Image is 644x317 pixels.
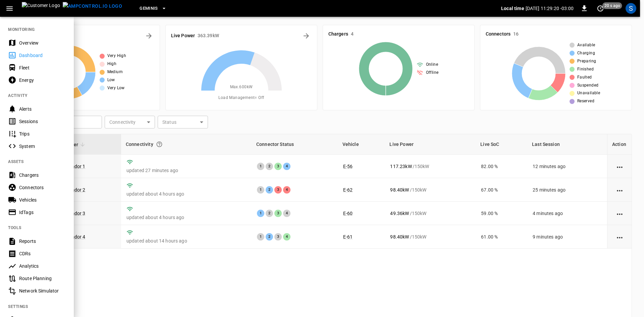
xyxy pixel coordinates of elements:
div: System [19,143,66,150]
div: Dashboard [19,52,66,59]
img: Customer Logo [22,2,60,15]
div: Alerts [19,106,66,112]
span: 20 s ago [602,2,622,9]
div: Network Simulator [19,287,66,294]
span: Geminis [140,5,158,12]
div: Analytics [19,263,66,269]
div: Vehicles [19,197,66,203]
button: set refresh interval [595,3,606,14]
div: profile-icon [626,3,636,14]
div: Reports [19,238,66,245]
div: Chargers [19,172,66,178]
img: ampcontrol.io logo [63,2,122,10]
div: Sessions [19,118,66,125]
div: Overview [19,40,66,46]
div: Connectors [19,184,66,191]
p: Local time [501,5,524,12]
div: Route Planning [19,275,66,282]
p: [DATE] 11:29:20 -03:00 [526,5,574,12]
div: Fleet [19,64,66,71]
div: Energy [19,77,66,84]
div: CDRs [19,250,66,257]
div: Trips [19,130,66,137]
div: IdTags [19,209,66,216]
